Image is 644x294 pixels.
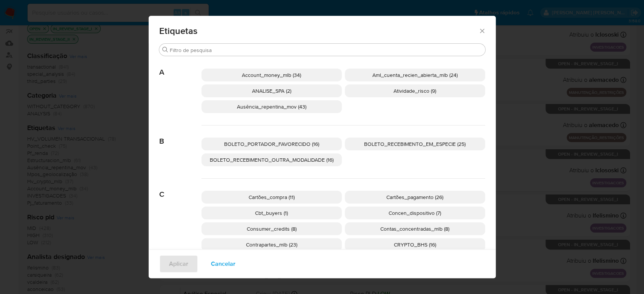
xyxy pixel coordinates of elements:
span: Concen_dispositivo (7) [389,209,441,217]
span: Consumer_credits (8) [247,225,297,233]
div: BOLETO_RECEBIMENTO_EM_ESPECIE (25) [345,138,485,150]
div: Consumer_credits (8) [201,222,342,235]
div: Cbt_buyers (1) [201,207,342,219]
div: Concen_dispositivo (7) [345,207,485,219]
span: ANALISE_SPA (2) [252,87,291,95]
div: BOLETO_PORTADOR_FAVORECIDO (16) [201,138,342,150]
span: C [159,179,201,199]
div: BOLETO_RECEBIMENTO_OUTRA_MODALIDADE (16) [201,153,342,166]
span: CRYPTO_BHS (16) [394,241,436,248]
span: BOLETO_RECEBIMENTO_OUTRA_MODALIDADE (16) [210,156,334,164]
span: Contrapartes_mlb (23) [246,241,297,248]
span: Ausência_repentina_mov (43) [237,103,306,110]
span: Contas_concentradas_mlb (8) [380,225,449,233]
div: Contas_concentradas_mlb (8) [345,222,485,235]
button: Procurar [162,47,168,53]
div: Atividade_risco (9) [345,84,485,97]
div: CRYPTO_BHS (16) [345,238,485,251]
div: Cartões_pagamento (26) [345,191,485,204]
span: Cancelar [211,256,235,272]
button: Fechar [478,27,485,34]
span: BOLETO_PORTADOR_FAVORECIDO (16) [224,140,319,148]
span: B [159,126,201,146]
input: Filtro de pesquisa [170,47,482,54]
span: Account_money_mlb (34) [242,71,301,79]
span: BOLETO_RECEBIMENTO_EM_ESPECIE (25) [364,140,466,148]
span: Atividade_risco (9) [393,87,436,95]
span: Cartões_pagamento (26) [386,193,443,201]
button: Cancelar [201,255,245,273]
div: Ausência_repentina_mov (43) [201,100,342,113]
div: Cartões_compra (11) [201,191,342,204]
div: Contrapartes_mlb (23) [201,238,342,251]
div: Aml_cuenta_recien_abierta_mlb (24) [345,69,485,81]
span: Cbt_buyers (1) [255,209,288,217]
div: ANALISE_SPA (2) [201,84,342,97]
span: Etiquetas [159,26,479,35]
span: Aml_cuenta_recien_abierta_mlb (24) [372,71,458,79]
span: A [159,57,201,77]
div: Account_money_mlb (34) [201,69,342,81]
span: Cartões_compra (11) [249,193,295,201]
